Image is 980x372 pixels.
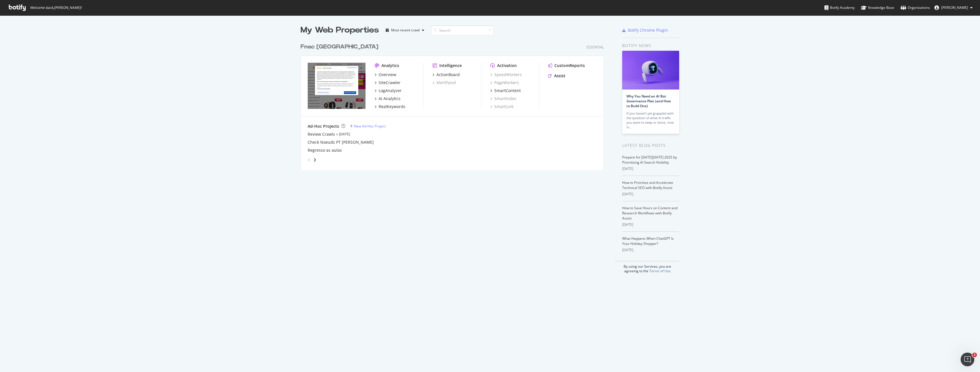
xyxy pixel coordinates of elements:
div: Botify Academy [824,5,855,11]
div: [DATE] [622,192,679,197]
a: Regresso as aulas [308,147,342,153]
div: Essential [587,45,604,50]
a: ActionBoard [432,72,460,78]
div: Knowledge Base [861,5,894,11]
a: Terms of Use [649,269,671,273]
div: Botify news [622,42,679,49]
a: Why You Need an AI Bot Governance Plan (and How to Build One) [626,94,671,108]
a: [DATE] [339,132,350,137]
input: Search [431,25,494,35]
div: Ad-Hoc Projects [308,123,339,129]
div: [DATE] [622,222,679,227]
a: Review Crawls [308,131,335,137]
div: angle-right [313,157,317,163]
div: CustomReports [554,63,585,68]
a: RealKeywords [375,104,405,109]
span: Welcome back, [PERSON_NAME] ! [30,5,81,10]
div: SiteCrawler [379,80,401,86]
div: Intelligence [439,63,462,68]
a: How to Save Hours on Content and Research Workflows with Botify Assist [622,206,677,221]
div: My Web Properties [301,25,379,36]
button: Most recent crawl [383,26,426,35]
iframe: Intercom live chat [961,353,974,366]
a: CustomReports [548,63,585,68]
a: How to Prioritize and Accelerate Technical SEO with Botify Assist [622,180,673,190]
a: PageWorkers [490,80,519,86]
div: [DATE] [622,247,679,253]
a: SmartIndex [490,96,516,101]
div: By using our Services, you are agreeing to the [615,261,679,273]
img: www.fnac.pt [308,63,366,109]
div: Activation [497,63,517,68]
div: Botify Chrome Plugin [628,27,668,33]
a: What Happens When ChatGPT Is Your Holiday Shopper? [622,236,674,246]
div: [DATE] [622,166,679,171]
div: Most recent crawl [391,29,420,32]
a: New Ad-Hoc Project [350,124,386,129]
span: Patrícia Leal [941,5,968,10]
button: [PERSON_NAME] [930,3,977,12]
a: AI Analytics [375,96,401,101]
div: Organizations [901,5,930,11]
div: Overview [379,72,396,78]
div: Assist [554,73,565,79]
div: SmartContent [494,88,521,93]
div: Fnac [GEOGRAPHIC_DATA] [301,43,378,51]
div: Analytics [381,63,399,68]
div: grid [301,36,609,170]
div: If you haven’t yet grappled with the question of what AI traffic you want to keep or block, now is… [626,111,675,129]
a: Check Noeuds PT [PERSON_NAME] [308,139,374,145]
a: SmartLink [490,104,513,109]
a: Assist [548,73,565,79]
div: angle-left [305,155,313,164]
a: SpeedWorkers [490,72,522,78]
a: AlertPanel [432,80,456,86]
div: LogAnalyzer [379,88,402,93]
a: Prepare for [DATE][DATE] 2025 by Prioritizing AI Search Visibility [622,155,677,165]
a: SiteCrawler [375,80,401,86]
a: Overview [375,72,396,78]
a: Fnac [GEOGRAPHIC_DATA] [301,43,381,51]
a: Botify Chrome Plugin [622,27,668,33]
span: 2 [972,353,977,357]
div: RealKeywords [379,104,405,109]
a: LogAnalyzer [375,88,402,93]
div: New Ad-Hoc Project [354,124,386,129]
img: Why You Need an AI Bot Governance Plan (and How to Build One) [622,51,679,90]
div: Latest Blog Posts [622,142,679,149]
a: SmartContent [490,88,521,93]
div: AI Analytics [379,96,401,101]
div: ActionBoard [436,72,460,78]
